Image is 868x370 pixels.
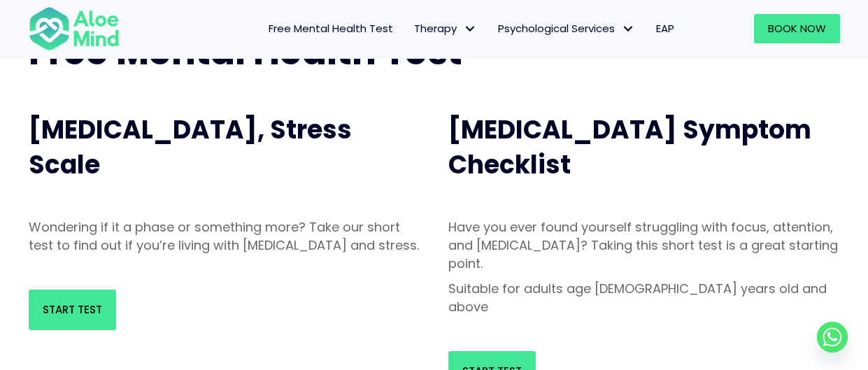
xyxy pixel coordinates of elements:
[29,290,116,330] a: Start Test
[43,302,102,317] span: Start Test
[404,14,488,43] a: TherapyTherapy: submenu
[460,19,481,39] span: Therapy: submenu
[768,21,826,36] span: Book Now
[498,21,635,36] span: Psychological Services
[138,14,685,43] nav: Menu
[754,14,840,43] a: Book Now
[618,19,639,39] span: Psychological Services: submenu
[448,112,811,183] span: [MEDICAL_DATA] Symptom Checklist
[656,21,674,36] span: EAP
[448,218,840,273] p: Have you ever found yourself struggling with focus, attention, and [MEDICAL_DATA]? Taking this sh...
[29,6,120,52] img: Aloe mind Logo
[29,218,420,255] p: Wondering if it a phase or something more? Take our short test to find out if you’re living with ...
[448,280,840,316] p: Suitable for adults age [DEMOGRAPHIC_DATA] years old and above
[414,21,477,36] span: Therapy
[646,14,685,43] a: EAP
[488,14,646,43] a: Psychological ServicesPsychological Services: submenu
[258,14,404,43] a: Free Mental Health Test
[269,21,393,36] span: Free Mental Health Test
[817,322,848,353] a: Whatsapp
[29,112,352,183] span: [MEDICAL_DATA], Stress Scale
